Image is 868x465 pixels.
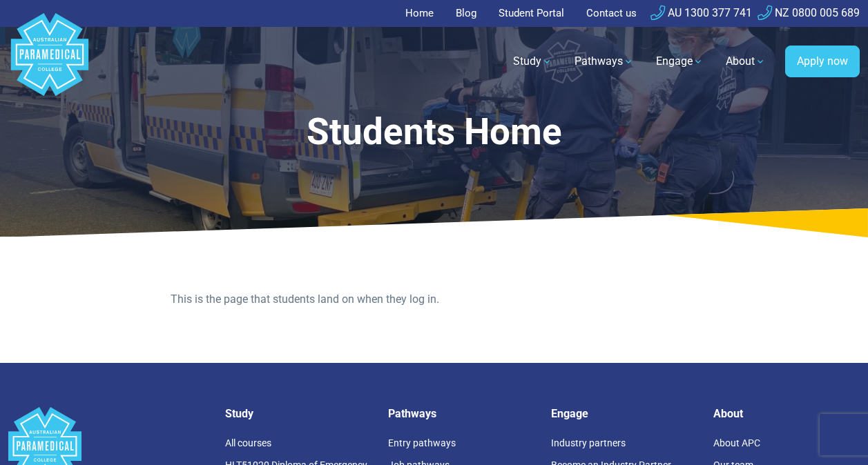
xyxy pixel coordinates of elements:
h5: Study [225,407,372,420]
a: AU 1300 377 741 [650,6,752,19]
a: Entry pathways [388,437,456,448]
a: About APC [713,437,760,448]
h5: Engage [551,407,697,420]
a: All courses [225,437,271,448]
a: Apply now [785,46,860,77]
a: Study [505,42,561,81]
p: This is the page that students land on when they log in. [171,291,697,308]
h5: About [713,407,860,420]
h1: Students Home [115,110,753,154]
a: Industry partners [551,437,626,448]
a: Engage [648,42,712,81]
h5: Pathways [388,407,534,420]
a: NZ 0800 005 689 [758,6,860,19]
a: Australian Paramedical College [8,27,91,97]
a: About [717,42,774,81]
a: Pathways [566,42,642,81]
